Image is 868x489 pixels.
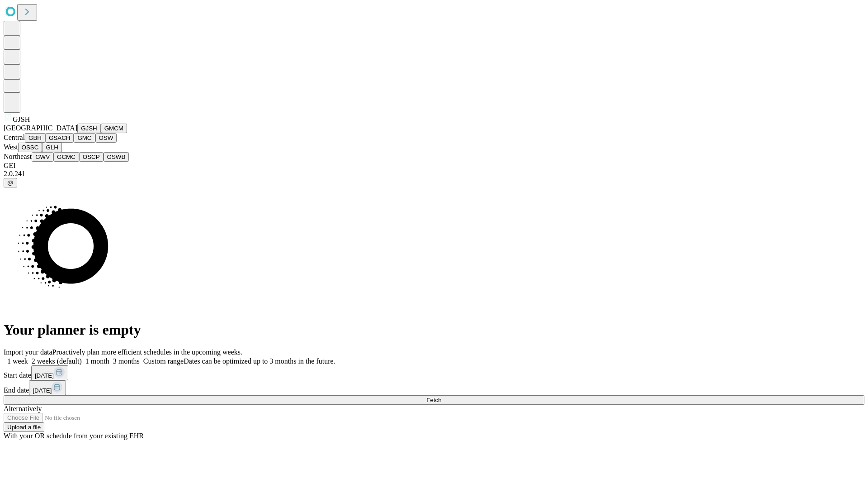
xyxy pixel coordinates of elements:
[4,395,864,405] button: Fetch
[101,124,127,133] button: GMCM
[104,152,129,162] button: GSWB
[45,133,74,143] button: GSACH
[4,422,44,432] button: Upload a file
[4,365,864,380] div: Start date
[74,133,95,143] button: GMC
[4,143,18,151] span: West
[35,372,54,379] span: [DATE]
[184,357,335,365] span: Dates can be optimized up to 3 months in the future.
[79,152,104,162] button: OSCP
[4,432,144,440] span: With your OR schedule from your existing EHR
[33,387,52,394] span: [DATE]
[4,380,864,395] div: End date
[4,162,864,170] div: GEI
[7,357,28,365] span: 1 week
[18,143,42,152] button: OSSC
[32,357,82,365] span: 2 weeks (default)
[4,124,77,132] span: [GEOGRAPHIC_DATA]
[4,348,52,356] span: Import your data
[4,134,25,141] span: Central
[13,115,30,123] span: GJSH
[7,179,14,186] span: @
[4,153,32,160] span: Northeast
[53,152,79,162] button: GCMC
[77,124,101,133] button: GJSH
[4,405,42,412] span: Alternatively
[426,397,441,403] span: Fetch
[4,178,17,187] button: @
[85,357,109,365] span: 1 month
[42,143,61,152] button: GLH
[143,357,184,365] span: Custom range
[113,357,140,365] span: 3 months
[32,152,53,162] button: GWV
[25,133,45,143] button: GBH
[95,133,117,143] button: OSW
[29,380,66,395] button: [DATE]
[4,321,864,338] h1: Your planner is empty
[4,170,864,178] div: 2.0.241
[31,365,68,380] button: [DATE]
[52,348,242,356] span: Proactively plan more efficient schedules in the upcoming weeks.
